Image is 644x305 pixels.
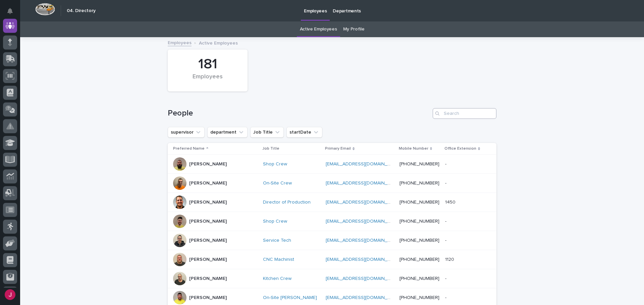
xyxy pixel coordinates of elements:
[189,219,227,224] p: [PERSON_NAME]
[8,8,17,19] div: Notifications
[326,257,401,262] a: [EMAIL_ADDRESS][DOMAIN_NAME]
[263,257,294,262] a: CNC Machinist
[67,8,96,14] h2: 04. Directory
[263,161,287,167] a: Shop Crew
[399,295,439,300] a: [PHONE_NUMBER]
[262,145,279,152] p: Job Title
[168,269,496,288] tr: [PERSON_NAME]Kitchen Crew [EMAIL_ADDRESS][DOMAIN_NAME] [PHONE_NUMBER]--
[168,174,496,193] tr: [PERSON_NAME]On-Site Crew [EMAIL_ADDRESS][DOMAIN_NAME] [PHONE_NUMBER]--
[326,181,401,185] a: [EMAIL_ADDRESS][DOMAIN_NAME]
[445,160,448,167] p: -
[399,181,439,185] a: [PHONE_NUMBER]
[189,238,227,243] p: [PERSON_NAME]
[168,108,430,118] h1: People
[326,162,401,166] a: [EMAIL_ADDRESS][DOMAIN_NAME]
[326,219,401,224] a: [EMAIL_ADDRESS][DOMAIN_NAME]
[263,238,291,243] a: Service Tech
[263,180,292,186] a: On-Site Crew
[445,275,448,282] p: -
[189,276,227,282] p: [PERSON_NAME]
[263,295,317,301] a: On-Site [PERSON_NAME]
[179,73,236,87] div: Employees
[445,217,448,224] p: -
[286,127,322,138] button: startDate
[35,3,55,15] img: Workspace Logo
[168,39,192,46] a: Employees
[399,238,439,243] a: [PHONE_NUMBER]
[399,257,439,262] a: [PHONE_NUMBER]
[168,155,496,174] tr: [PERSON_NAME]Shop Crew [EMAIL_ADDRESS][DOMAIN_NAME] [PHONE_NUMBER]--
[3,4,17,18] button: Notifications
[326,238,401,243] a: [EMAIL_ADDRESS][DOMAIN_NAME]
[445,294,448,301] p: -
[189,180,227,186] p: [PERSON_NAME]
[445,198,457,205] p: 1450
[189,161,227,167] p: [PERSON_NAME]
[445,179,448,186] p: -
[444,145,476,152] p: Office Extension
[168,231,496,250] tr: [PERSON_NAME]Service Tech [EMAIL_ADDRESS][DOMAIN_NAME] [PHONE_NUMBER]--
[189,200,227,205] p: [PERSON_NAME]
[189,295,227,301] p: [PERSON_NAME]
[433,108,496,119] input: Search
[173,145,205,152] p: Preferred Name
[168,250,496,269] tr: [PERSON_NAME]CNC Machinist [EMAIL_ADDRESS][DOMAIN_NAME] [PHONE_NUMBER]11201120
[179,56,236,73] div: 181
[300,21,337,37] a: Active Employees
[326,276,401,281] a: [EMAIL_ADDRESS][DOMAIN_NAME]
[207,127,248,138] button: department
[445,255,455,262] p: 1120
[189,257,227,262] p: [PERSON_NAME]
[399,145,428,152] p: Mobile Number
[343,21,365,37] a: My Profile
[399,162,439,166] a: [PHONE_NUMBER]
[250,127,284,138] button: Job Title
[168,127,205,138] button: supervisor
[326,295,401,300] a: [EMAIL_ADDRESS][DOMAIN_NAME]
[326,200,401,205] a: [EMAIL_ADDRESS][DOMAIN_NAME]
[199,39,238,46] p: Active Employees
[399,219,439,224] a: [PHONE_NUMBER]
[168,212,496,231] tr: [PERSON_NAME]Shop Crew [EMAIL_ADDRESS][DOMAIN_NAME] [PHONE_NUMBER]--
[399,276,439,281] a: [PHONE_NUMBER]
[263,219,287,224] a: Shop Crew
[325,145,351,152] p: Primary Email
[399,200,439,205] a: [PHONE_NUMBER]
[168,193,496,212] tr: [PERSON_NAME]Director of Production [EMAIL_ADDRESS][DOMAIN_NAME] [PHONE_NUMBER]14501450
[445,236,448,243] p: -
[263,276,291,282] a: Kitchen Crew
[263,200,311,205] a: Director of Production
[3,288,17,302] button: users-avatar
